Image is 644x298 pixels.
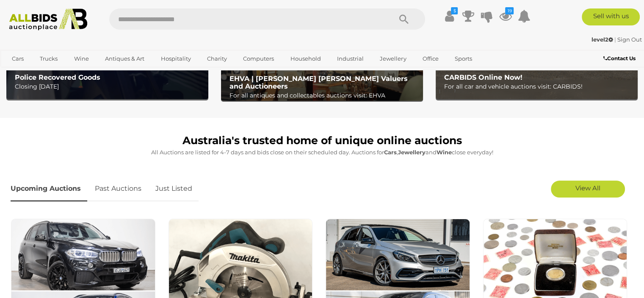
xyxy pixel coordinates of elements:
[374,52,412,66] a: Jewellery
[6,66,77,80] a: [GEOGRAPHIC_DATA]
[505,7,514,14] i: 19
[451,7,458,14] i: $
[614,36,616,43] span: |
[603,54,638,63] a: Contact Us
[398,149,426,156] strong: Jewellery
[551,181,625,198] a: View All
[383,8,425,30] button: Search
[285,52,326,66] a: Household
[5,8,92,31] img: Allbids.com.au
[582,8,640,25] a: Sell with us
[229,90,419,101] p: For all antiques and collectables auctions visit: EHVA
[444,73,522,81] b: CARBIDS Online Now!
[444,81,633,92] p: For all car and vehicle auctions visit: CARBIDS!
[417,52,444,66] a: Office
[384,149,397,156] strong: Cars
[443,8,456,24] a: $
[11,135,633,147] h1: Australia's trusted home of unique online auctions
[11,176,87,201] a: Upcoming Auctions
[69,52,94,66] a: Wine
[591,36,614,43] a: level2
[6,52,29,66] a: Cars
[11,148,633,157] p: All Auctions are listed for 4-7 days and bids close on their scheduled day. Auctions for , and cl...
[15,81,204,92] p: Closing [DATE]
[34,52,63,66] a: Trucks
[575,184,600,192] span: View All
[202,52,232,66] a: Charity
[332,52,369,66] a: Industrial
[149,176,199,201] a: Just Listed
[617,36,642,43] a: Sign Out
[603,55,636,61] b: Contact Us
[499,8,511,24] a: 19
[221,20,423,101] a: EHVA | Evans Hastings Valuers and Auctioneers EHVA | [PERSON_NAME] [PERSON_NAME] Valuers and Auct...
[100,52,150,66] a: Antiques & Art
[591,36,613,43] strong: level2
[229,75,408,90] b: EHVA | [PERSON_NAME] [PERSON_NAME] Valuers and Auctioneers
[437,149,452,156] strong: Wine
[15,73,100,81] b: Police Recovered Goods
[238,52,279,66] a: Computers
[449,52,478,66] a: Sports
[155,52,196,66] a: Hospitality
[88,176,148,201] a: Past Auctions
